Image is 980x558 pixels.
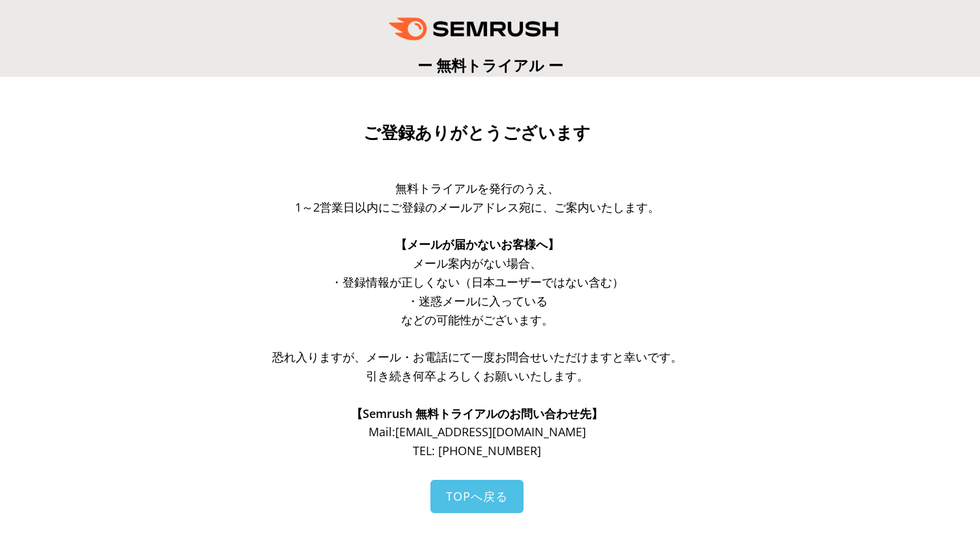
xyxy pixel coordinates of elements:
span: ・迷惑メールに入っている [407,293,548,309]
span: 1～2営業日以内にご登録のメールアドレス宛に、ご案内いたします。 [295,199,660,215]
span: などの可能性がございます。 [401,312,553,328]
span: TEL: [PHONE_NUMBER] [413,443,541,458]
span: 無料トライアルを発行のうえ、 [395,180,559,196]
span: メール案内がない場合、 [413,255,542,271]
span: ー 無料トライアル ー [417,55,563,76]
span: ご登録ありがとうございます [363,123,591,143]
span: 【メールが届かないお客様へ】 [395,236,559,252]
span: TOPへ戻る [446,488,508,504]
span: 恐れ入りますが、メール・お電話にて一度お問合せいただけますと幸いです。 [272,349,682,365]
span: 【Semrush 無料トライアルのお問い合わせ先】 [351,406,603,421]
a: TOPへ戻る [430,480,524,513]
span: Mail: [EMAIL_ADDRESS][DOMAIN_NAME] [369,424,586,439]
span: 引き続き何卒よろしくお願いいたします。 [366,368,589,384]
span: ・登録情報が正しくない（日本ユーザーではない含む） [331,274,624,290]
